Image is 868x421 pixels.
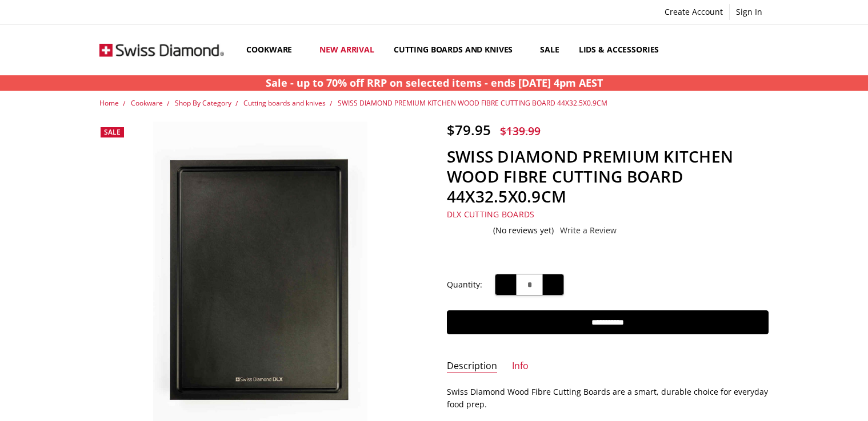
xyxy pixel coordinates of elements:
p: Swiss Diamond Wood Fibre Cutting Boards are a smart, durable choice for everyday food prep. [447,386,769,411]
a: Create Account [658,4,729,20]
a: Top Sellers [677,25,746,75]
a: Home [99,98,119,108]
a: Cutting boards and knives [243,98,326,108]
a: DLX Cutting Boards [447,209,535,220]
span: (No reviews yet) [493,226,554,235]
strong: Sale - up to 70% off RRP on selected items - ends [DATE] 4pm AEST [266,76,603,90]
h1: SWISS DIAMOND PREMIUM KITCHEN WOOD FIBRE CUTTING BOARD 44X32.5X0.9CM [447,147,769,207]
a: SWISS DIAMOND PREMIUM KITCHEN WOOD FIBRE CUTTING BOARD 44X32.5X0.9CM [338,98,607,108]
a: Description [447,360,497,373]
a: Shop By Category [175,98,231,108]
span: $79.95 [447,120,491,139]
a: Write a Review [560,226,617,235]
a: Cutting boards and knives [384,25,531,75]
label: Quantity: [447,278,482,291]
span: Sale [104,127,121,137]
a: Sale [530,25,569,75]
img: Free Shipping On Every Order [99,25,224,75]
a: Info [512,360,529,373]
a: Lids & Accessories [569,25,677,75]
a: Cookware [237,25,310,75]
span: $139.99 [500,123,541,139]
a: Sign In [730,4,769,20]
a: New arrival [310,25,383,75]
a: Cookware [131,98,163,108]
